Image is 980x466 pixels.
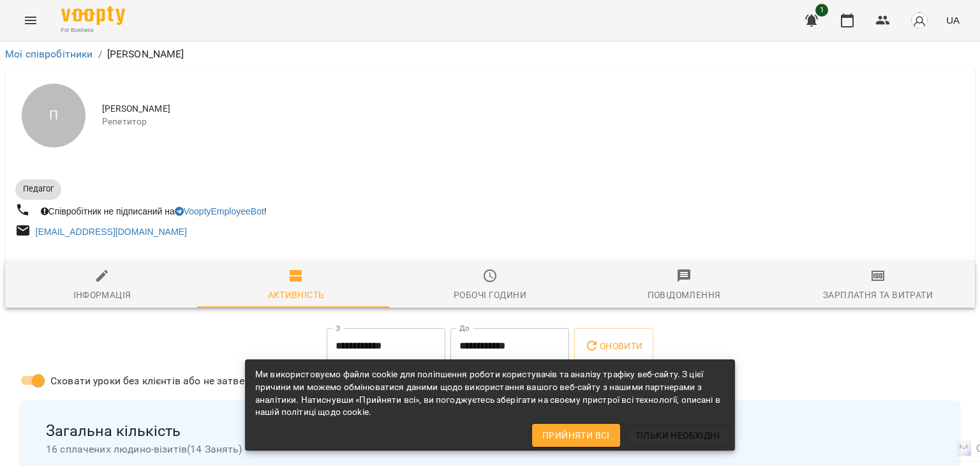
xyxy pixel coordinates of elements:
span: [PERSON_NAME] [102,103,965,116]
div: Співробітник не підписаний на ! [38,202,269,220]
li: / [98,47,102,62]
span: Сховати уроки без клієнтів або не затверджені [50,373,278,389]
button: Тільки необхідні [625,424,730,447]
a: [EMAIL_ADDRESS][DOMAIN_NAME] [36,227,187,237]
div: Повідомлення [648,287,721,303]
div: Робочі години [454,287,526,303]
span: Загальна кількість [46,421,934,441]
div: Ми використовуємо файли cookie для поліпшення роботи користувачів та аналізу трафіку веб-сайту. З... [255,363,725,424]
button: Menu [15,5,46,36]
nav: breadcrumb [5,47,975,62]
span: 1 [815,4,828,17]
span: 16 сплачених людино-візитів ( 14 Занять ) [46,442,934,457]
a: Мої співробітники [5,48,93,60]
p: [PERSON_NAME] [107,47,184,62]
span: UA [946,13,960,27]
span: Тільки необхідні [635,428,720,443]
span: Прийняти всі [542,428,610,443]
div: П [22,84,85,147]
span: For Business [61,26,125,34]
button: Прийняти всі [532,424,620,447]
div: Інформація [73,287,131,303]
span: Оновити [584,338,642,354]
span: Педагог [15,183,61,195]
button: Оновити [574,328,653,364]
div: Активність [268,287,325,303]
span: Репетитор [102,116,965,128]
button: UA [941,8,965,32]
img: avatar_s.png [910,11,928,29]
a: VooptyEmployeeBot [175,206,264,216]
img: Voopty Logo [61,6,125,25]
div: Зарплатня та Витрати [823,287,933,303]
